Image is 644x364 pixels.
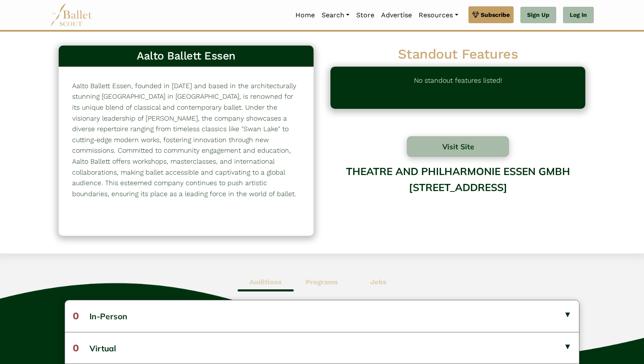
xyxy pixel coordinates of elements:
button: Visit Site [407,136,509,157]
a: Subscribe [468,6,514,23]
span: 0 [73,342,79,354]
p: No standout features listed! [414,75,502,100]
b: Auditions [249,278,282,286]
h2: Standout Features [330,46,585,63]
p: Aalto Ballett Essen, founded in [DATE] and based in the architecturally stunning [GEOGRAPHIC_DATA... [72,81,300,200]
span: 0 [73,310,79,322]
img: gem.svg [472,10,479,19]
a: Home [292,6,318,24]
a: Sign Up [520,7,556,24]
button: 0In-Person [65,300,579,332]
b: Jobs [370,278,387,286]
h3: Aalto Ballett Essen [65,49,307,63]
b: Programs [306,278,338,286]
a: Log In [563,7,594,24]
div: THEATRE AND PHILHARMONIE ESSEN GMBH [STREET_ADDRESS] [330,159,585,227]
button: 0Virtual [65,332,579,364]
a: Search [318,6,353,24]
a: Resources [415,6,461,24]
a: Advertise [378,6,415,24]
a: Store [353,6,378,24]
span: Subscribe [481,10,510,19]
